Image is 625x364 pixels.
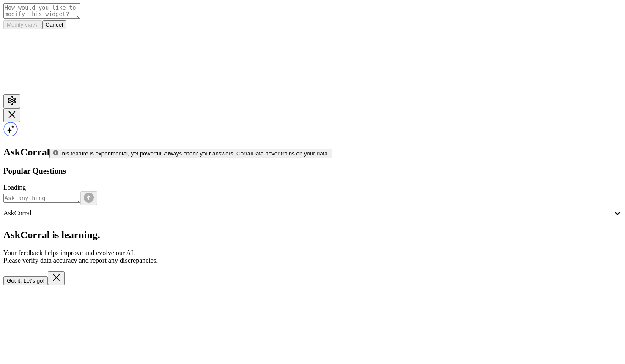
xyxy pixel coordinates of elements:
p: Your feedback helps improve and evolve our AI. Please verify data accuracy and report any discrep... [3,249,622,264]
div: AskCorral [3,209,613,217]
span: AskCorral [3,147,49,158]
button: Cancel [42,20,67,29]
h2: AskCorral is learning. [3,229,622,241]
button: Got it. Let's go! [3,276,48,285]
span: This feature is experimental, yet powerful. Always check your answers. CorralData never trains on... [58,150,329,157]
div: Loading [3,184,622,191]
button: Modify via AI [3,20,42,29]
h3: Popular Questions [3,166,622,176]
button: This feature is experimental, yet powerful. Always check your answers. CorralData never trains on... [49,149,332,158]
